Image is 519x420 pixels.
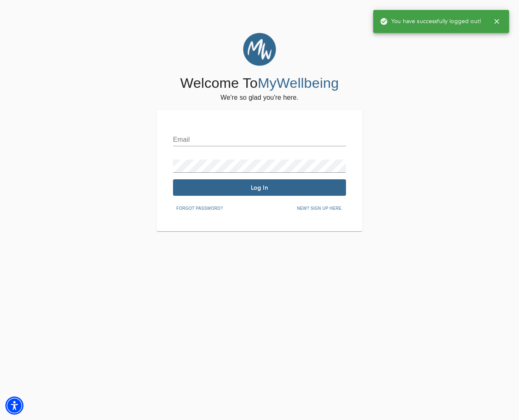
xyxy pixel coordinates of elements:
[173,202,226,215] button: Forgot password?
[297,205,343,212] span: New? Sign up here.
[176,184,343,192] span: Log In
[180,75,339,92] h4: Welcome To
[5,397,23,415] div: Accessibility Menu
[380,17,481,26] span: You have successfully logged out!
[220,92,298,103] h6: We're so glad you're here.
[243,33,276,66] img: MyWellbeing
[294,202,346,215] button: New? Sign up here.
[173,179,346,196] button: Log In
[173,204,226,211] a: Forgot password?
[258,75,339,91] span: MyWellbeing
[176,205,223,212] span: Forgot password?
